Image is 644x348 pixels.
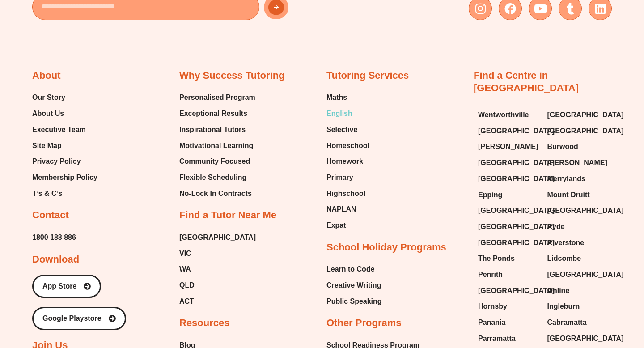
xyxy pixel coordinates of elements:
span: Flexible Scheduling [179,171,246,184]
span: 1800 188 886 [32,231,76,244]
span: Mount Druitt [547,188,590,202]
a: Parramatta [478,332,538,345]
h2: Contact [32,209,69,222]
span: [GEOGRAPHIC_DATA] [547,124,624,138]
span: QLD [179,279,195,292]
span: [PERSON_NAME] [547,156,607,170]
span: Selective [326,123,357,136]
a: [GEOGRAPHIC_DATA] [478,172,538,186]
span: Our Story [32,91,65,104]
a: Primary [326,171,369,184]
span: Wentworthville [478,108,529,122]
a: Motivational Learning [179,139,255,153]
span: [GEOGRAPHIC_DATA] [478,220,555,233]
a: Find a Centre in [GEOGRAPHIC_DATA] [474,70,579,94]
a: Privacy Policy [32,155,97,168]
span: [GEOGRAPHIC_DATA] [478,124,555,138]
a: Flexible Scheduling [179,171,255,184]
a: No-Lock In Contracts [179,187,255,200]
h2: Download [32,253,79,266]
span: VIC [179,247,191,260]
a: Exceptional Results [179,107,255,120]
span: Learn to Code [326,263,375,276]
a: Inspirational Tutors [179,123,255,136]
a: Personalised Program [179,91,255,104]
a: [GEOGRAPHIC_DATA] [478,204,538,217]
a: [GEOGRAPHIC_DATA] [478,284,538,297]
a: Highschool [326,187,369,200]
h2: Find a Tutor Near Me [179,209,276,222]
span: Riverstone [547,236,585,250]
a: NAPLAN [326,203,369,216]
a: Selective [326,123,369,136]
a: Site Map [32,139,97,153]
a: Mount Druitt [547,188,608,202]
span: Parramatta [478,332,516,345]
a: [GEOGRAPHIC_DATA] [547,204,608,217]
span: App Store [42,283,76,290]
span: Membership Policy [32,171,97,184]
a: [GEOGRAPHIC_DATA] [179,231,256,244]
a: [PERSON_NAME] [478,140,538,153]
a: [GEOGRAPHIC_DATA] [478,124,538,138]
h2: About [32,69,61,82]
a: Burwood [547,140,608,153]
span: [GEOGRAPHIC_DATA] [478,156,555,170]
iframe: Chat Widget [491,247,644,348]
span: About Us [32,107,64,120]
h2: Other Programs [326,317,402,330]
a: [GEOGRAPHIC_DATA] [547,124,608,138]
a: Public Speaking [326,295,382,308]
a: [GEOGRAPHIC_DATA] [547,108,608,122]
h2: Tutoring Services [326,69,409,82]
a: Executive Team [32,123,97,136]
a: Penrith [478,268,538,281]
span: T’s & C’s [32,187,62,200]
a: Homeschool [326,139,369,153]
span: Primary [326,171,353,184]
a: Google Playstore [32,307,126,330]
span: Google Playstore [42,315,102,322]
a: Maths [326,91,369,104]
span: ACT [179,295,194,308]
span: Panania [478,316,505,329]
span: WA [179,263,191,276]
a: Riverstone [547,236,608,250]
a: Creative Writing [326,279,382,292]
span: Community Focused [179,155,250,168]
a: Panania [478,316,538,329]
span: No-Lock In Contracts [179,187,252,200]
a: [GEOGRAPHIC_DATA] [478,220,538,233]
a: Community Focused [179,155,255,168]
a: About Us [32,107,97,120]
a: ACT [179,295,256,308]
span: Privacy Policy [32,155,81,168]
a: [PERSON_NAME] [547,156,608,170]
a: The Ponds [478,252,538,265]
a: Hornsby [478,300,538,313]
a: Our Story [32,91,97,104]
h2: Why Success Tutoring [179,69,285,82]
a: VIC [179,247,256,260]
a: [GEOGRAPHIC_DATA] [478,156,538,170]
span: [GEOGRAPHIC_DATA] [478,236,555,250]
span: [GEOGRAPHIC_DATA] [478,284,555,297]
span: Site Map [32,139,62,153]
span: Epping [478,188,502,202]
span: Burwood [547,140,578,153]
a: Learn to Code [326,263,382,276]
span: NAPLAN [326,203,356,216]
h2: School Holiday Programs [326,241,446,254]
span: Inspirational Tutors [179,123,246,136]
a: Homework [326,155,369,168]
h2: Resources [179,317,230,330]
span: Ryde [547,220,565,233]
a: Wentworthville [478,108,538,122]
a: QLD [179,279,256,292]
span: Maths [326,91,347,104]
